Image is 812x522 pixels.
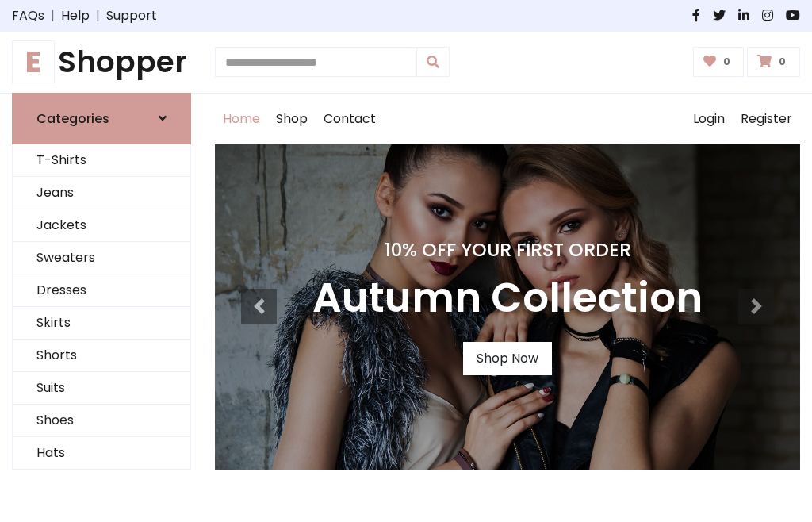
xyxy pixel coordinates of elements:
a: EShopper [12,44,191,80]
a: Help [61,6,90,25]
a: Suits [13,372,190,405]
span: E [12,40,55,83]
h1: Shopper [12,44,191,80]
a: Hats [13,437,190,470]
a: FAQs [12,6,44,25]
a: Skirts [13,307,190,340]
a: Shorts [13,340,190,372]
h6: Categories [36,111,109,126]
a: Shop [268,94,316,144]
span: 0 [719,55,734,69]
a: Register [733,94,800,144]
a: 0 [747,47,800,77]
a: Login [685,94,733,144]
a: Categories [12,93,191,144]
a: Home [215,94,268,144]
span: | [90,6,106,25]
a: T-Shirts [13,144,190,177]
span: 0 [775,55,790,69]
a: Contact [316,94,384,144]
a: Dresses [13,274,190,307]
span: | [44,6,61,25]
a: Shoes [13,405,190,437]
h3: Autumn Collection [312,274,703,323]
a: Jackets [13,209,190,242]
a: Sweaters [13,242,190,274]
a: Support [106,6,157,25]
h4: 10% Off Your First Order [312,239,703,261]
a: 0 [693,47,745,77]
a: Jeans [13,177,190,209]
a: Shop Now [463,342,552,375]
